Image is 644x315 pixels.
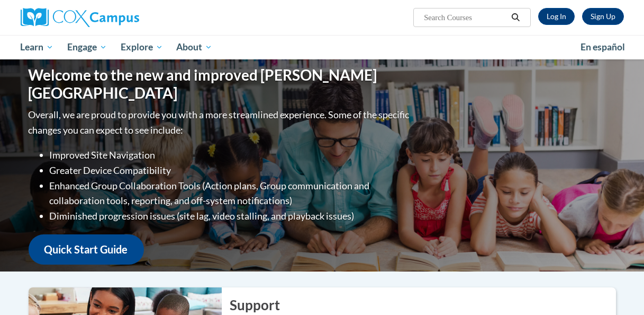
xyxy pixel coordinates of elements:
a: Explore [114,35,170,59]
img: Cox Campus [21,8,139,27]
a: About [169,35,219,59]
a: Cox Campus [21,8,211,27]
a: Engage [60,35,114,59]
a: Learn [14,35,61,59]
li: Improved Site Navigation [50,147,412,163]
a: Log In [538,8,575,25]
a: En español [574,36,632,58]
button: Search [507,11,523,24]
li: Diminished progression issues (site lag, video stalling, and playback issues) [50,208,412,224]
input: Search Courses [423,11,507,24]
span: About [176,41,212,54]
a: Register [582,8,624,25]
span: Explore [121,41,163,54]
li: Enhanced Group Collaboration Tools (Action plans, Group communication and collaboration tools, re... [50,178,412,209]
span: Engage [67,41,107,54]
span: Learn [20,41,53,54]
li: Greater Device Compatibility [50,163,412,178]
p: Overall, we are proud to provide you with a more streamlined experience. Some of the specific cha... [29,107,412,138]
span: En español [580,41,625,52]
h2: Support [230,295,616,314]
div: Main menu [13,35,632,59]
a: Quick Start Guide [29,234,144,265]
h1: Welcome to the new and improved [PERSON_NAME][GEOGRAPHIC_DATA] [29,66,412,102]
